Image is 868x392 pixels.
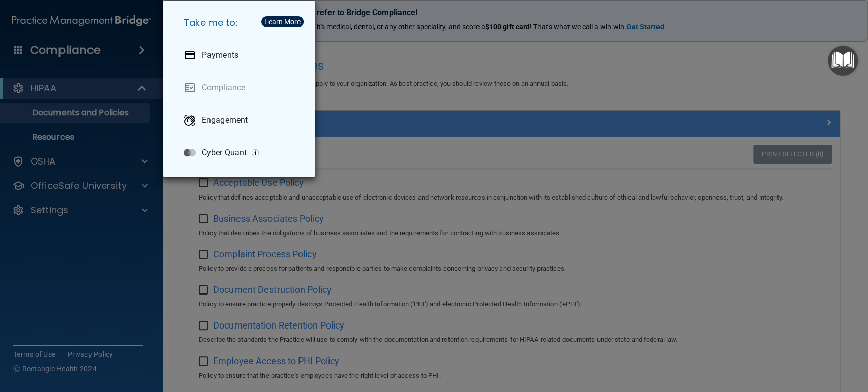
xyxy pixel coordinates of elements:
h5: Take me to: [175,9,307,37]
a: Compliance [175,74,307,102]
a: Engagement [175,106,307,135]
p: Cyber Quant [202,148,247,158]
p: Engagement [202,115,248,125]
a: Cyber Quant [175,139,307,167]
div: Learn More [264,18,301,25]
button: Open Resource Center [828,46,858,76]
button: Learn More [261,16,304,27]
a: Payments [175,41,307,70]
p: Payments [202,50,238,60]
